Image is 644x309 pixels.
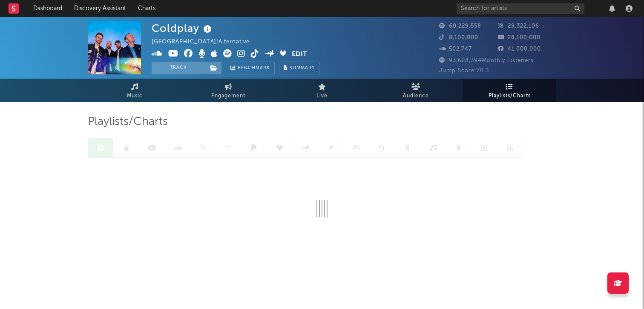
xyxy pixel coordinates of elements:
[489,91,531,101] span: Playlists/Charts
[290,66,315,71] span: Summary
[152,37,259,47] div: [GEOGRAPHIC_DATA] | Alternative
[211,91,245,101] span: Engagement
[292,49,307,60] button: Edit
[463,79,556,102] a: Playlists/Charts
[439,68,489,74] span: Jump Score: 70.3
[279,62,319,74] button: Summary
[498,46,541,52] span: 41,000,000
[238,63,270,74] span: Benchmark
[152,21,214,35] div: Coldplay
[226,62,275,74] a: Benchmark
[439,58,534,63] span: 93,628,394 Monthly Listeners
[275,79,369,102] a: Live
[152,62,205,74] button: Track
[457,3,584,14] input: Search for artists
[369,79,463,102] a: Audience
[403,91,429,101] span: Audience
[181,79,275,102] a: Engagement
[498,23,539,29] span: 29,322,106
[127,91,143,101] span: Music
[88,117,168,127] span: Playlists/Charts
[498,35,540,40] span: 28,100,000
[88,79,181,102] a: Music
[439,23,481,29] span: 60,229,558
[439,35,478,40] span: 8,100,000
[316,91,328,101] span: Live
[439,46,472,52] span: 502,747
